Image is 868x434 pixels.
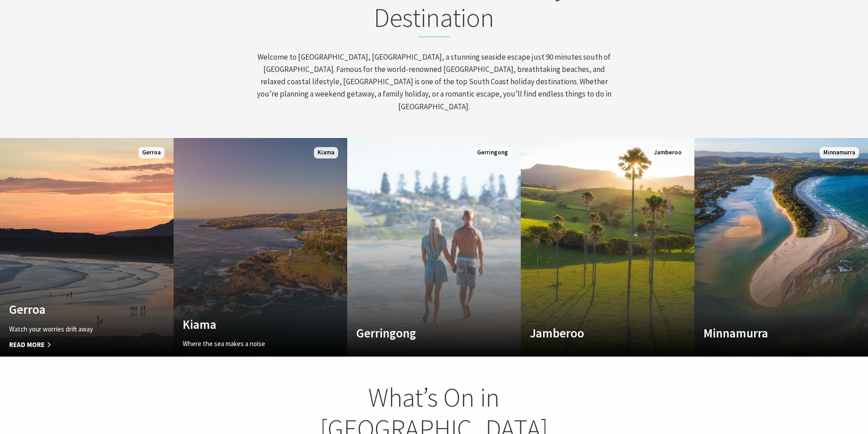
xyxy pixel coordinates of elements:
a: Custom Image Used Gerringong Gerringong [347,138,521,357]
span: Jamberoo [650,147,685,158]
p: Watch your worries drift away [9,324,139,335]
a: Custom Image Used Kiama Where the sea makes a noise Kiama [174,138,347,357]
a: Custom Image Used Minnamurra Minnamurra [694,138,868,357]
h4: Gerroa [9,302,139,317]
span: Read More [9,339,139,350]
p: Where the sea makes a noise [183,338,312,349]
span: Minnamurra [820,147,859,158]
p: Welcome to [GEOGRAPHIC_DATA], [GEOGRAPHIC_DATA], a stunning seaside escape just 90 minutes south ... [256,51,613,113]
h4: Gerringong [356,326,486,340]
a: Custom Image Used Jamberoo Jamberoo [521,138,694,357]
span: Kiama [314,147,338,158]
h4: Minnamurra [704,326,833,340]
h4: Jamberoo [530,326,659,340]
span: Gerringong [473,147,512,158]
h4: Kiama [183,317,312,332]
span: Gerroa [139,147,164,158]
